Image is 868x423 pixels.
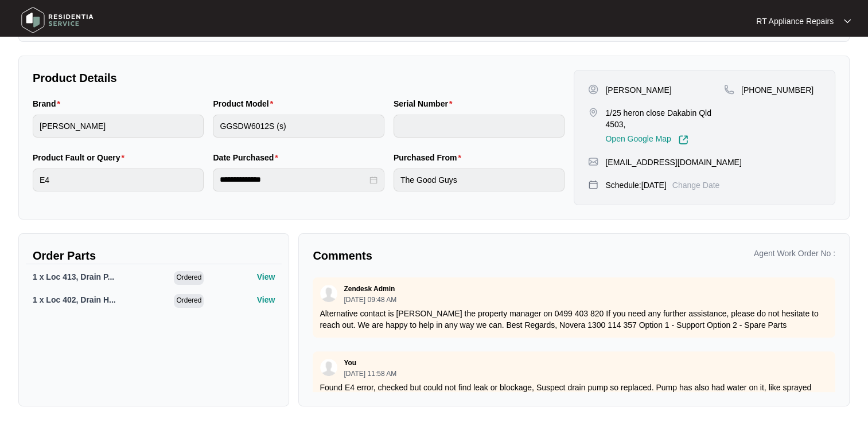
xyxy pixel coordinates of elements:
[320,285,337,302] img: user.svg
[672,179,720,191] p: Change Date
[605,84,671,96] p: [PERSON_NAME]
[344,358,356,367] p: You
[394,152,466,163] label: Purchased From
[344,370,396,377] p: [DATE] 11:58 AM
[588,179,598,190] img: map-pin
[320,359,337,376] img: user.svg
[257,271,275,283] p: View
[394,115,565,138] input: Serial Number
[754,248,835,259] p: Agent Work Order No :
[320,308,828,331] p: Alternative contact is [PERSON_NAME] the property manager on 0499 403 820 If you need any further...
[588,156,598,167] img: map-pin
[257,294,275,305] p: View
[33,248,275,264] p: Order Parts
[17,3,98,37] img: residentia service logo
[344,296,396,303] p: [DATE] 09:48 AM
[213,115,384,138] input: Product Model
[213,152,282,163] label: Date Purchased
[213,98,278,109] label: Product Model
[33,169,204,191] input: Product Fault or Query
[605,107,724,130] p: 1/25 heron close Dakabin Qld 4503,
[33,152,129,163] label: Product Fault or Query
[174,271,204,285] span: Ordered
[588,107,598,117] img: map-pin
[313,248,566,264] p: Comments
[678,135,688,145] img: Link-External
[174,294,204,308] span: Ordered
[724,84,734,95] img: map-pin
[756,15,834,27] p: RT Appliance Repairs
[33,272,114,281] span: 1 x Loc 413, Drain P...
[588,84,598,95] img: user-pin
[605,135,688,145] a: Open Google Map
[344,284,395,293] p: Zendesk Admin
[394,98,457,109] label: Serial Number
[741,84,813,96] p: [PHONE_NUMBER]
[33,98,65,109] label: Brand
[605,156,741,168] p: [EMAIL_ADDRESS][DOMAIN_NAME]
[605,179,666,191] p: Schedule: [DATE]
[33,70,565,86] p: Product Details
[33,115,204,138] input: Brand
[320,382,828,416] p: Found E4 error, checked but could not find leak or blockage, Suspect drain pump so replaced. Pump...
[33,295,116,304] span: 1 x Loc 402, Drain H...
[220,174,367,186] input: Date Purchased
[844,18,851,24] img: dropdown arrow
[394,169,565,191] input: Purchased From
